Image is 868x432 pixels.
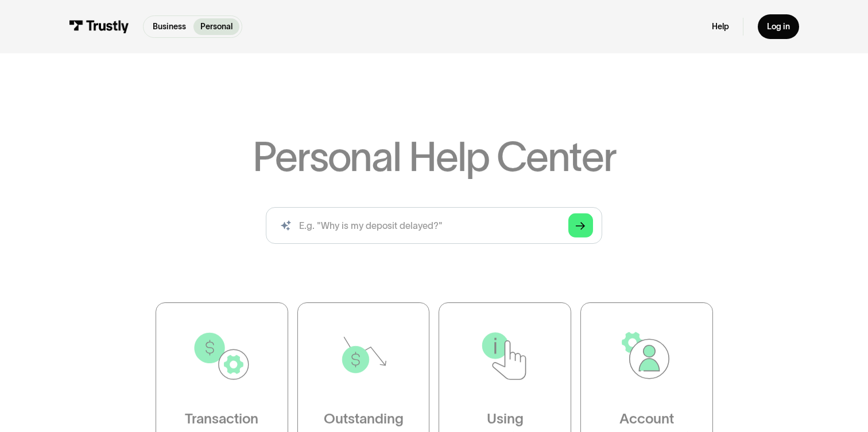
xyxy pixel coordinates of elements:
a: Log in [758,14,799,39]
h1: Personal Help Center [253,137,616,177]
input: search [266,207,602,244]
a: Personal [193,18,239,35]
a: Business [146,18,193,35]
div: Log in [767,21,790,32]
p: Personal [200,21,232,33]
p: Business [153,21,186,33]
a: Help [712,21,729,32]
img: Trustly Logo [69,20,129,33]
form: Search [266,207,602,244]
